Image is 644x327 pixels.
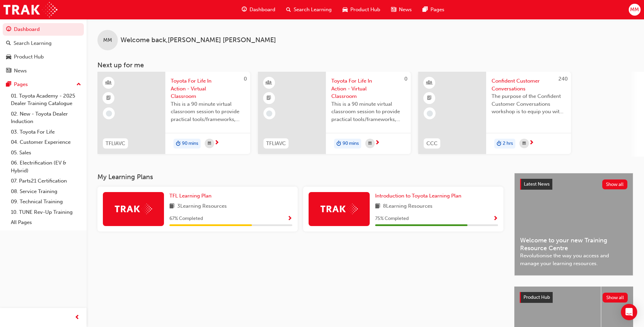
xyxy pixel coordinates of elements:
a: 04. Customer Experience [8,137,84,148]
div: Pages [14,81,28,88]
div: Search Learning [14,39,52,47]
a: 01. Toyota Academy - 2025 Dealer Training Catalogue [8,91,84,109]
div: News [14,67,27,75]
span: learningRecordVerb_NONE-icon [427,110,433,117]
span: up-icon [76,80,81,89]
span: duration-icon [176,139,181,148]
span: TFLIAVC [106,140,125,148]
button: Show Progress [493,214,498,223]
span: MM [630,6,639,14]
button: Show Progress [287,214,292,223]
span: Confident Customer Conversations [492,77,566,92]
a: 03. Toyota For Life [8,127,84,137]
a: 09. Technical Training [8,196,84,207]
a: All Pages [8,217,84,228]
span: news-icon [6,68,11,74]
a: 10. TUNE Rev-Up Training [8,207,84,218]
span: learningRecordVerb_NONE-icon [106,110,112,117]
img: Trak [320,204,358,214]
span: calendar-icon [208,139,211,148]
a: 0TFLIAVCToyota For Life In Action - Virtual ClassroomThis is a 90 minute virtual classroom sessio... [97,72,250,154]
a: guage-iconDashboard [236,3,281,17]
span: news-icon [391,5,396,14]
span: pages-icon [423,5,428,14]
span: Show Progress [287,216,292,222]
span: booktick-icon [106,94,111,103]
span: next-icon [529,140,534,146]
span: book-icon [375,202,380,211]
span: booktick-icon [427,94,432,103]
button: Pages [3,78,84,91]
span: duration-icon [497,139,501,148]
span: 90 mins [182,140,198,148]
span: This is a 90 minute virtual classroom session to provide practical tools/frameworks, behaviours a... [171,100,245,123]
span: booktick-icon [266,94,271,103]
a: Product HubShow all [520,292,628,303]
span: prev-icon [75,313,80,322]
span: CCC [426,140,438,148]
span: This is a 90 minute virtual classroom session to provide practical tools/frameworks, behaviours a... [331,100,405,123]
a: Latest NewsShow allWelcome to your new Training Resource CentreRevolutionise the way you access a... [514,173,633,276]
span: 3 Learning Resources [177,202,227,211]
span: Product Hub [350,6,380,14]
span: guage-icon [6,27,11,33]
span: learningRecordVerb_NONE-icon [266,110,272,117]
span: calendar-icon [368,139,372,148]
span: 2 hrs [503,140,513,148]
span: The purpose of the Confident Customer Conversations workshop is to equip you with tools to commun... [492,92,566,116]
span: 0 [404,76,407,82]
a: Dashboard [3,23,84,36]
span: car-icon [6,54,11,60]
a: news-iconNews [386,3,417,17]
h3: Next up for me [87,61,644,69]
a: News [3,65,84,77]
a: 02. New - Toyota Dealer Induction [8,109,84,127]
span: 0 [244,76,247,82]
a: car-iconProduct Hub [337,3,386,17]
a: Introduction to Toyota Learning Plan [375,192,464,200]
a: search-iconSearch Learning [281,3,337,17]
span: Product Hub [523,294,550,300]
a: 0TFLIAVCToyota For Life In Action - Virtual ClassroomThis is a 90 minute virtual classroom sessio... [258,72,411,154]
img: Trak [115,204,152,214]
a: pages-iconPages [417,3,450,17]
span: 240 [558,76,568,82]
div: Product Hub [14,53,44,61]
span: car-icon [343,5,348,14]
span: book-icon [169,202,174,211]
span: Toyota For Life In Action - Virtual Classroom [171,77,245,100]
span: search-icon [6,40,11,47]
span: learningResourceType_INSTRUCTOR_LED-icon [266,79,271,87]
span: next-icon [375,140,380,146]
span: Introduction to Toyota Learning Plan [375,193,461,199]
span: MM [103,36,112,44]
span: Toyota For Life In Action - Virtual Classroom [331,77,405,100]
h3: My Learning Plans [97,173,503,181]
span: 67 % Completed [169,215,203,223]
span: learningResourceType_INSTRUCTOR_LED-icon [427,79,432,87]
span: Dashboard [250,6,275,14]
span: Welcome to your new Training Resource Centre [520,237,627,252]
span: Welcome back , [PERSON_NAME] [PERSON_NAME] [121,36,276,44]
a: 07. Parts21 Certification [8,176,84,186]
button: DashboardSearch LearningProduct HubNews [3,22,84,78]
span: calendar-icon [522,139,526,148]
span: Pages [430,6,444,14]
a: TFL Learning Plan [169,192,214,200]
a: Search Learning [3,37,84,50]
span: TFLIAVC [266,140,286,148]
span: 8 Learning Resources [383,202,433,211]
span: Show Progress [493,216,498,222]
span: guage-icon [242,5,247,14]
button: Show all [602,179,628,189]
a: Latest NewsShow all [520,179,627,190]
span: 75 % Completed [375,215,409,223]
span: 90 mins [343,140,359,148]
img: Trak [3,2,57,17]
div: Open Intercom Messenger [621,304,637,320]
a: 05. Sales [8,148,84,158]
span: duration-icon [336,139,341,148]
span: next-icon [214,140,219,146]
button: Show all [603,293,628,303]
span: TFL Learning Plan [169,193,211,199]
